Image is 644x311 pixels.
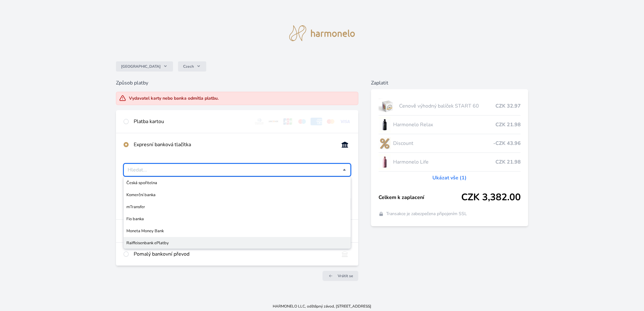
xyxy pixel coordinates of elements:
span: CZK 3,382.00 [461,192,520,203]
h6: Zaplatit [371,79,528,87]
span: Discount [393,140,493,147]
span: Cenově výhodný balíček START 60 [399,102,495,110]
img: visa.svg [339,118,351,125]
span: Česká spořitelna [126,180,348,186]
span: Raiffeisenbank ePlatby [126,240,348,246]
div: Platba kartou [134,118,249,125]
h6: Způsob platby [116,79,358,87]
img: diners.svg [253,118,265,125]
span: Moneta Money Bank [126,228,348,234]
img: discount-lo.png [379,135,391,151]
a: Vrátit se [322,271,358,281]
button: Czech [178,61,206,72]
span: Transakce je zabezpečena připojením SSL [386,211,467,217]
img: start.jpg [379,98,397,114]
div: Pomalý bankovní převod [134,250,334,258]
span: Celkem k zaplacení [379,194,461,201]
span: CZK 21.98 [495,158,520,166]
a: Ukázat vše (1) [432,174,467,182]
input: Česká spořitelnaKomerční bankamTransferFio bankaMoneta Money BankRaiffeisenbank ePlatby [128,166,343,174]
span: mTransfer [126,204,348,210]
img: CLEAN_RELAX_se_stinem_x-lo.jpg [379,117,391,133]
span: -CZK 43.96 [493,140,520,147]
div: Vyberte svou banku [124,164,351,176]
img: jcb.svg [282,118,294,125]
span: Fio banka [126,216,348,222]
img: CLEAN_LIFE_se_stinem_x-lo.jpg [379,154,391,170]
img: maestro.svg [296,118,308,125]
div: Vydavatel karty nebo banka odmítla platbu. [129,95,219,102]
button: [GEOGRAPHIC_DATA] [116,61,173,72]
span: Komerční banka [126,192,348,198]
span: Vrátit se [338,273,353,278]
span: Harmonelo Relax [393,121,495,128]
img: logo.svg [289,25,355,41]
img: mc.svg [325,118,336,125]
div: Expresní banková tlačítka [134,141,334,148]
img: bankTransfer_IBAN.svg [339,250,351,258]
span: CZK 21.98 [495,121,520,128]
span: Czech [183,64,194,69]
span: Harmonelo Life [393,158,495,166]
img: amex.svg [310,118,322,125]
span: [GEOGRAPHIC_DATA] [121,64,161,69]
img: discover.svg [268,118,279,125]
img: onlineBanking_CZ.svg [339,141,351,148]
span: CZK 32.97 [495,102,520,110]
